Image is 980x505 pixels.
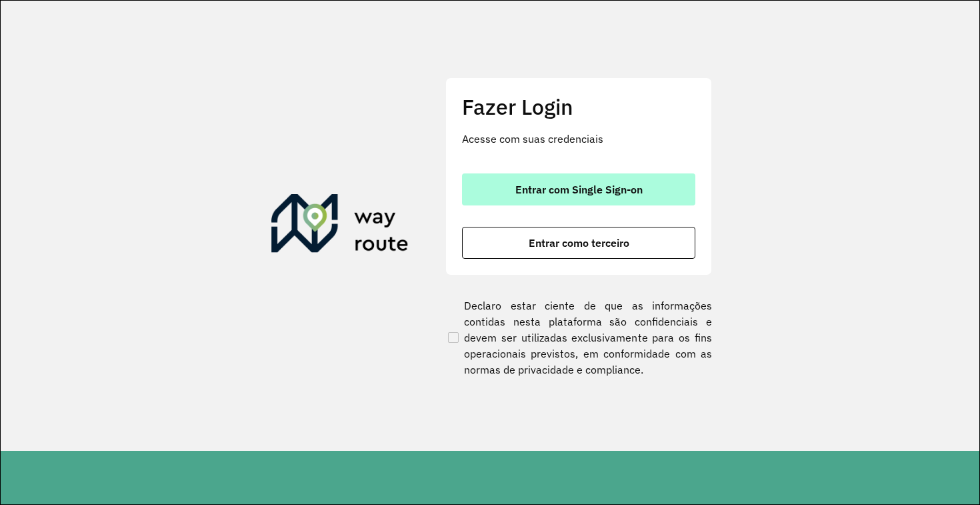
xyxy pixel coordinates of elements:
h2: Fazer Login [462,94,695,119]
label: Declaro estar ciente de que as informações contidas nesta plataforma são confidenciais e devem se... [445,298,712,378]
img: Roteirizador AmbevTech [271,194,409,258]
button: button [462,227,695,259]
button: button [462,173,695,205]
span: Entrar com Single Sign-on [515,184,643,195]
p: Acesse com suas credenciais [462,131,695,147]
span: Entrar como terceiro [529,237,629,248]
